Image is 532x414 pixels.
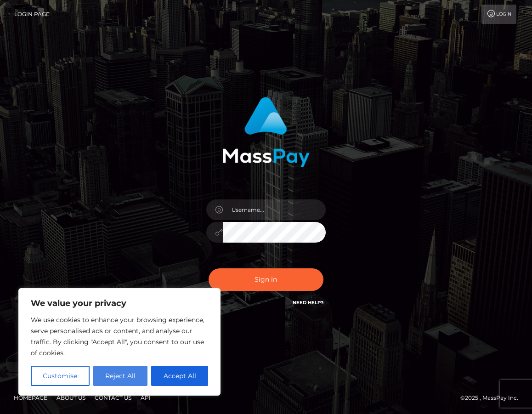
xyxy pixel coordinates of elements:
a: API [137,391,154,405]
button: Customise [31,366,90,386]
a: About Us [53,391,89,405]
a: Need Help? [293,300,323,306]
div: © 2025 , MassPay Inc. [460,393,525,403]
a: Login [481,5,516,24]
img: MassPay Login [222,97,310,167]
div: We value your privacy [18,288,221,396]
a: Contact Us [91,391,135,405]
button: Sign in [209,268,323,291]
a: Homepage [10,391,51,405]
p: We value your privacy [31,298,208,309]
input: Username... [223,199,326,220]
button: Accept All [151,366,208,386]
button: Reject All [93,366,148,386]
p: We use cookies to enhance your browsing experience, serve personalised ads or content, and analys... [31,314,208,358]
a: Login Page [14,5,50,24]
